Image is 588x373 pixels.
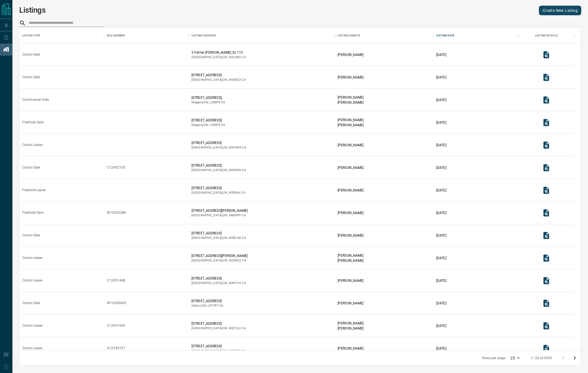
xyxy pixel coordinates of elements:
[338,28,360,43] div: Listing Agents
[191,344,246,349] p: [STREET_ADDRESS]
[229,146,241,149] span: m4y0h5
[22,97,49,102] div: Commercial Sale
[338,100,364,105] p: [PERSON_NAME]
[229,349,241,353] span: n2h0c9
[433,28,518,43] div: Listing Date
[107,323,125,328] div: C12401045
[338,123,364,128] p: [PERSON_NAME]
[191,349,246,353] p: [GEOGRAPHIC_DATA] , ON , CA
[22,256,42,260] div: Condo Lease
[436,233,446,238] p: [DATE]
[338,188,364,193] p: [PERSON_NAME]
[191,258,248,263] p: [GEOGRAPHIC_DATA] , ON , CA
[107,346,125,351] div: X12399727
[19,28,104,43] div: Listing Type
[191,100,225,105] p: Niagara , ON , CA
[229,55,241,59] span: n2l6m2
[338,233,364,238] p: [PERSON_NAME]
[191,140,246,145] p: [STREET_ADDRESS]
[191,163,246,168] p: [STREET_ADDRESS]
[335,28,433,43] div: Listing Agents
[189,28,335,43] div: Listing Address
[541,185,552,196] button: View Listing Details
[191,281,246,285] p: [GEOGRAPHIC_DATA] , ON , CA
[436,165,446,170] p: [DATE]
[191,168,246,173] p: [GEOGRAPHIC_DATA] , ON , CA
[436,323,446,328] p: [DATE]
[338,326,364,331] p: [PERSON_NAME]
[19,6,46,15] h1: Listings
[22,346,42,351] div: Condo Lease
[541,252,552,264] button: View Listing Details
[338,210,364,215] p: [PERSON_NAME]
[229,236,241,240] span: m5b1a6
[436,210,446,215] p: [DATE]
[338,143,364,148] p: [PERSON_NAME]
[541,298,552,309] button: View Listing Details
[191,326,246,331] p: [GEOGRAPHIC_DATA] , ON , CA
[482,356,506,361] p: Rows per page:
[436,346,446,351] p: [DATE]
[191,191,245,195] p: [GEOGRAPHIC_DATA] , ON , CA
[541,72,552,83] button: View Listing Details
[436,301,446,306] p: [DATE]
[229,259,241,262] span: m2n0c2
[541,230,552,241] button: View Listing Details
[518,28,574,43] div: Listing Details
[191,55,246,60] p: [GEOGRAPHIC_DATA] , ON , CA
[338,117,364,123] p: [PERSON_NAME]
[22,120,43,125] div: Freehold Sale
[229,213,241,217] span: m6e4p9
[436,28,455,43] div: Listing Date
[338,253,364,258] p: [PERSON_NAME]
[22,28,41,43] div: Listing Type
[107,165,125,170] div: C12402150
[107,28,125,43] div: MLS Number
[191,304,223,308] p: Halton , ON , CA
[191,208,248,213] p: [STREET_ADDRESS][PERSON_NAME]
[338,301,364,306] p: [PERSON_NAME]
[107,210,126,215] div: W12402286
[191,123,225,127] p: Niagara , ON , CA
[508,354,522,362] div: 25
[436,75,446,80] p: [DATE]
[436,52,446,57] p: [DATE]
[436,143,446,148] p: [DATE]
[541,275,552,286] button: View Listing Details
[104,28,189,43] div: MLS Number
[22,75,40,80] div: Condo Sale
[107,301,126,306] div: W12400405
[22,210,43,215] div: Freehold Sale
[338,52,364,57] p: [PERSON_NAME]
[191,186,245,191] p: [STREET_ADDRESS]
[436,256,446,261] p: [DATE]
[541,94,552,106] button: View Listing Details
[569,352,580,364] button: Go to next page
[191,78,246,82] p: [GEOGRAPHIC_DATA] , ON , CA
[229,326,241,330] span: m5t2l4
[229,78,241,82] span: m5a0c3
[436,188,446,193] p: [DATE]
[229,191,241,195] span: n2r0a4
[22,233,40,238] div: Condo Sale
[535,28,558,43] div: Listing Details
[191,73,246,78] p: [STREET_ADDRESS]
[541,162,552,173] button: View Listing Details
[539,6,581,15] a: Create New Listing
[22,52,40,57] div: Condo Sale
[22,188,46,193] div: Freehold Lease
[22,301,40,306] div: Condo Sale
[191,253,248,258] p: [STREET_ADDRESS][PERSON_NAME]
[436,278,446,283] p: [DATE]
[531,356,552,361] p: 1–25 of 5065
[229,168,241,172] span: m5v0v6
[191,276,246,281] p: [STREET_ADDRESS]
[208,304,218,307] span: l9t7e7
[22,143,42,147] div: Condo Lease
[22,323,42,328] div: Condo Lease
[22,278,42,283] div: Condo Lease
[338,321,364,326] p: [PERSON_NAME]
[338,75,364,80] p: [PERSON_NAME]
[541,207,552,219] button: View Listing Details
[229,281,241,285] span: m4p1v4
